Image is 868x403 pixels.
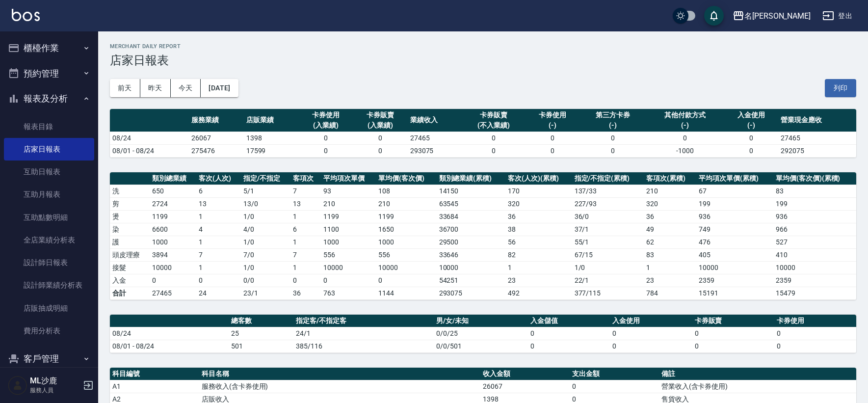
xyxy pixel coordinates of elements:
[241,261,290,274] td: 1 / 0
[241,185,290,197] td: 5 / 1
[244,144,298,157] td: 17599
[434,315,528,327] th: 男/女/未知
[196,197,240,210] td: 13
[528,327,610,340] td: 0
[572,261,644,274] td: 1 / 0
[825,79,856,97] button: 列印
[704,6,724,26] button: save
[110,79,140,97] button: 前天
[726,110,776,120] div: 入金使用
[321,274,376,287] td: 0
[724,132,778,144] td: 0
[644,287,696,299] td: 784
[505,172,572,185] th: 客次(人次)(累積)
[110,274,150,287] td: 入金
[696,236,773,248] td: 476
[290,236,321,248] td: 1
[376,197,437,210] td: 210
[579,144,646,157] td: 0
[150,248,196,261] td: 3894
[4,161,94,183] a: 互助日報表
[505,236,572,248] td: 56
[321,223,376,236] td: 1100
[321,172,376,185] th: 平均項次單價
[692,340,774,352] td: 0
[110,327,229,340] td: 08/24
[644,172,696,185] th: 客項次(累積)
[528,340,610,352] td: 0
[110,315,856,353] table: a dense table
[480,368,570,380] th: 收入金額
[290,287,321,299] td: 36
[729,6,815,26] button: 名[PERSON_NAME]
[355,110,405,120] div: 卡券販賣
[610,327,692,340] td: 0
[646,144,724,157] td: -1000
[570,368,659,380] th: 支出金額
[376,261,437,274] td: 10000
[572,197,644,210] td: 227 / 93
[773,274,856,287] td: 2359
[644,223,696,236] td: 49
[241,197,290,210] td: 13 / 0
[321,261,376,274] td: 10000
[572,210,644,223] td: 36 / 0
[110,43,856,50] h2: Merchant Daily Report
[241,287,290,299] td: 23/1
[4,138,94,161] a: 店家日報表
[437,261,505,274] td: 10000
[644,261,696,274] td: 1
[408,144,462,157] td: 293075
[376,248,437,261] td: 556
[505,210,572,223] td: 36
[321,210,376,223] td: 1199
[462,144,525,157] td: 0
[572,274,644,287] td: 22 / 1
[4,61,94,86] button: 預約管理
[505,261,572,274] td: 1
[241,248,290,261] td: 7 / 0
[290,172,321,185] th: 客項次
[241,236,290,248] td: 1 / 0
[196,261,240,274] td: 1
[376,287,437,299] td: 1144
[110,144,189,157] td: 08/01 - 08/24
[462,132,525,144] td: 0
[692,327,774,340] td: 0
[818,7,856,25] button: 登出
[437,210,505,223] td: 33684
[505,287,572,299] td: 492
[525,132,579,144] td: 0
[570,380,659,393] td: 0
[696,197,773,210] td: 199
[644,210,696,223] td: 36
[644,236,696,248] td: 62
[4,115,94,138] a: 報表目錄
[696,274,773,287] td: 2359
[408,109,462,132] th: 業績收入
[773,172,856,185] th: 單均價(客次價)(累積)
[696,287,773,299] td: 15191
[579,132,646,144] td: 0
[4,251,94,274] a: 設計師日報表
[572,172,644,185] th: 指定/不指定(累積)
[644,248,696,261] td: 83
[30,376,80,386] h5: ML沙鹿
[437,185,505,197] td: 14150
[505,223,572,236] td: 38
[572,248,644,261] td: 67 / 15
[199,380,480,393] td: 服務收入(含卡券使用)
[648,120,721,131] div: (-)
[290,223,321,236] td: 6
[572,236,644,248] td: 55 / 1
[434,340,528,352] td: 0/0/501
[241,223,290,236] td: 4 / 0
[321,236,376,248] td: 1000
[778,132,856,144] td: 27465
[110,185,150,197] td: 洗
[659,368,856,380] th: 備註
[505,185,572,197] td: 170
[8,376,27,395] img: Person
[4,35,94,61] button: 櫃檯作業
[189,109,243,132] th: 服務業績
